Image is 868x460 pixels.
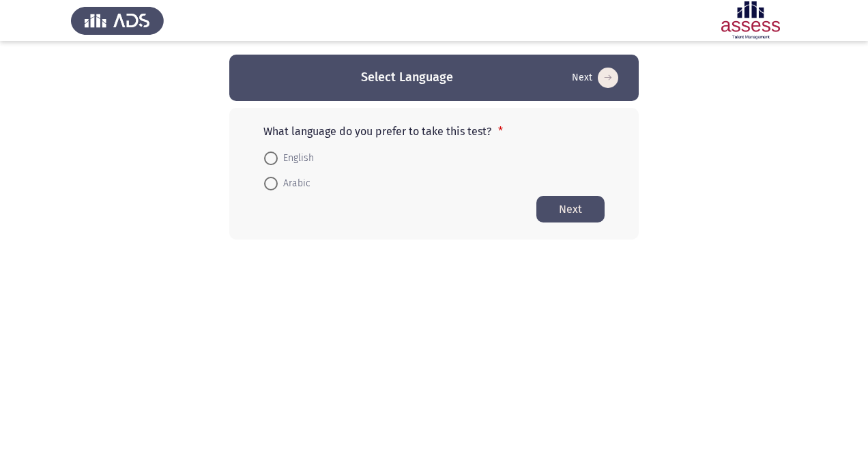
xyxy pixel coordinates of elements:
button: Start assessment [568,67,622,89]
img: Assess Talent Management logo [71,1,164,40]
button: Start assessment [536,196,605,222]
img: Assessment logo of Motivation Assessment [704,1,797,40]
h3: Select Language [361,69,453,86]
span: Arabic [278,175,310,192]
p: What language do you prefer to take this test? [263,125,605,138]
span: English [278,150,314,167]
